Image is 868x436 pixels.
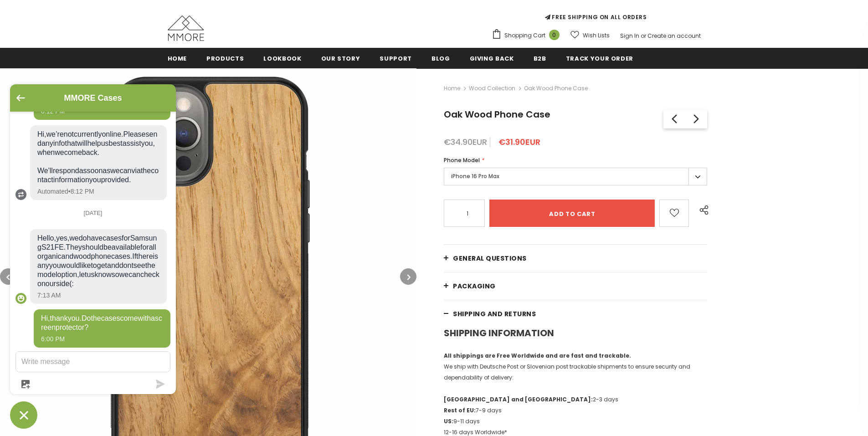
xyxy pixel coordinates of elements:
span: Giving back [470,54,514,63]
strong: SHIPPING INFORMATION [444,327,554,339]
span: Wish Lists [583,31,610,40]
a: Home [168,48,187,68]
span: Lookbook [263,54,301,63]
a: Giving back [470,48,514,68]
span: 0 [549,30,560,40]
span: Track your order [566,54,633,63]
a: Lookbook [263,48,301,68]
label: iPhone 16 Pro Max [444,168,707,185]
span: Blog [431,54,450,63]
a: Create an account [647,32,701,40]
strong: All shippings are Free Worldwide and are fast and trackable. [444,352,631,359]
a: Home [444,83,460,94]
p: We ship with Deutsche Post or Slovenian post trackable shipments to ensure security and dependabi... [444,350,707,383]
span: Our Story [321,54,360,63]
a: Track your order [566,48,633,68]
input: Add to cart [489,200,655,227]
a: Wood Collection [469,84,515,92]
span: Oak Wood Phone Case [524,83,588,94]
strong: Rest of EU: [444,406,476,414]
a: Shipping and returns [444,300,707,328]
span: Products [206,54,244,63]
span: €31.90EUR [498,136,540,148]
span: Phone Model [444,156,480,164]
a: PACKAGING [444,272,707,300]
a: Shopping Cart 0 [492,29,564,42]
span: General Questions [453,254,527,263]
a: General Questions [444,245,707,272]
span: Oak Wood Phone Case [444,108,550,121]
span: PACKAGING [453,282,496,291]
a: support [380,48,412,68]
span: B2B [534,54,546,63]
a: B2B [534,48,546,68]
strong: [GEOGRAPHIC_DATA] and [GEOGRAPHIC_DATA]: [444,395,593,403]
inbox-online-store-chat: Shopify online store chat [7,84,179,429]
a: Sign In [620,32,639,40]
span: Home [168,54,187,63]
span: or [641,32,646,40]
img: MMORE Cases [168,15,204,41]
a: Blog [431,48,450,68]
strong: US: [444,417,453,425]
a: Our Story [321,48,360,68]
span: €34.90EUR [444,136,487,148]
span: Shipping and returns [453,309,536,318]
a: Products [206,48,244,68]
span: support [380,54,412,63]
span: Shopping Cart [504,31,545,40]
a: Wish Lists [570,27,610,43]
